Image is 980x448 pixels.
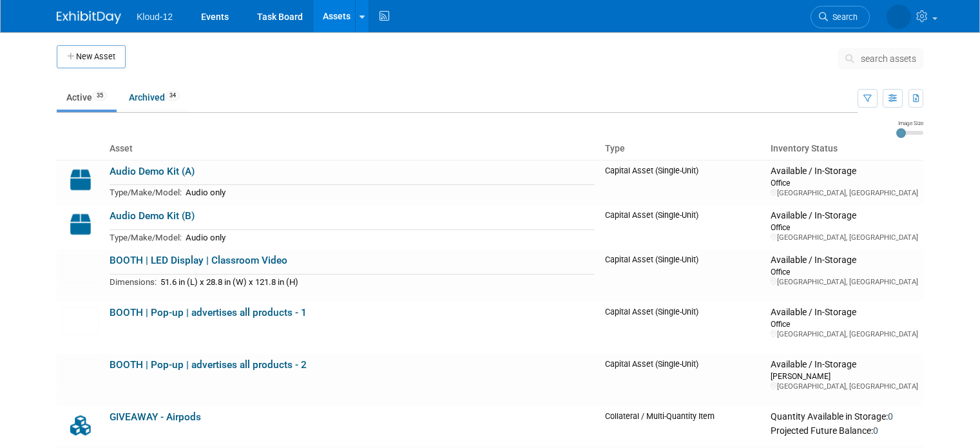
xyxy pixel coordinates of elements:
div: [PERSON_NAME] [771,371,918,382]
span: search assets [861,54,916,64]
div: Available / In-Storage [771,359,918,371]
div: Available / In-Storage [771,255,918,266]
a: Audio Demo Kit (A) [110,166,195,177]
a: Audio Demo Kit (B) [110,210,195,222]
div: Projected Future Balance: [771,423,918,437]
button: search assets [838,48,923,69]
a: Archived34 [119,85,189,110]
div: [GEOGRAPHIC_DATA], [GEOGRAPHIC_DATA] [771,277,918,287]
a: BOOTH | Pop-up | advertises all products - 2 [110,359,307,371]
img: ExhibitDay [57,11,121,24]
a: Search [811,6,870,28]
div: Available / In-Storage [771,307,918,318]
span: 34 [166,91,180,101]
div: [GEOGRAPHIC_DATA], [GEOGRAPHIC_DATA] [771,233,918,242]
div: Available / In-Storage [771,166,918,177]
td: Collateral / Multi-Quantity Item [600,406,765,445]
div: Quantity Available in Storage: [771,411,918,423]
th: Type [600,138,765,160]
img: Collateral-Icon-2.png [62,411,99,440]
td: Type/Make/Model: [110,229,182,244]
td: Capital Asset (Single-Unit) [600,160,765,205]
td: Capital Asset (Single-Unit) [600,249,765,302]
button: New Asset [57,45,126,68]
span: Search [828,12,858,22]
div: [GEOGRAPHIC_DATA], [GEOGRAPHIC_DATA] [771,382,918,391]
div: [GEOGRAPHIC_DATA], [GEOGRAPHIC_DATA] [771,188,918,198]
a: BOOTH | Pop-up | advertises all products - 1 [110,307,307,318]
th: Asset [104,138,600,160]
span: Kloud-12 [137,12,173,22]
div: Office [771,222,918,233]
div: Office [771,318,918,329]
td: Audio only [182,229,595,244]
div: Image Size [896,119,923,127]
td: Audio only [182,185,595,200]
img: Capital-Asset-Icon-2.png [62,166,99,194]
span: 51.6 in (L) x 28.8 in (W) x 121.8 in (H) [160,277,298,287]
td: Type/Make/Model: [110,185,182,200]
span: 0 [888,411,893,422]
img: Capital-Asset-Icon-2.png [62,210,99,239]
td: Capital Asset (Single-Unit) [600,302,765,354]
div: Available / In-Storage [771,210,918,222]
div: Office [771,266,918,277]
td: Dimensions: [110,274,157,289]
div: Office [771,177,918,188]
a: BOOTH | LED Display | Classroom Video [110,255,287,266]
div: [GEOGRAPHIC_DATA], [GEOGRAPHIC_DATA] [771,329,918,339]
a: Active35 [57,85,117,110]
td: Capital Asset (Single-Unit) [600,205,765,249]
td: Capital Asset (Single-Unit) [600,354,765,406]
img: Gabriela Bravo-Chigwere [887,5,911,29]
span: 0 [873,425,878,436]
a: GIVEAWAY - Airpods [110,411,201,423]
span: 35 [93,91,107,101]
